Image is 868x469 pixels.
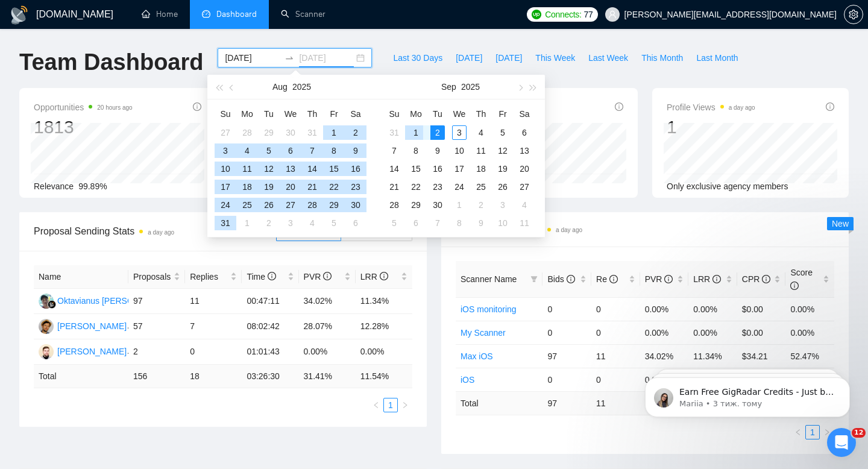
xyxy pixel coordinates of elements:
[427,124,448,142] td: 2025-09-02
[236,214,258,232] td: 2025-09-01
[405,160,427,178] td: 2025-09-15
[283,143,298,158] div: 6
[34,116,133,139] div: 1813
[409,216,423,230] div: 6
[474,216,488,230] div: 9
[345,196,366,214] td: 2025-08-30
[240,143,254,158] div: 4
[383,214,405,232] td: 2025-10-05
[737,297,786,321] td: $0.00
[474,180,488,194] div: 25
[514,178,535,196] td: 2025-09-27
[262,198,276,212] div: 26
[262,162,276,176] div: 12
[225,51,280,65] input: Start date
[348,198,363,212] div: 30
[348,143,363,158] div: 9
[461,328,506,338] a: My Scanner
[285,53,294,63] span: to
[323,214,345,232] td: 2025-09-05
[345,160,366,178] td: 2025-08-16
[405,124,427,142] td: 2025-09-01
[236,142,258,160] td: 2025-08-04
[448,178,470,196] td: 2025-09-24
[299,51,354,65] input: End date
[545,8,581,21] span: Connects:
[236,178,258,196] td: 2025-08-18
[627,352,868,436] iframe: Intercom notifications повідомлення
[283,216,298,230] div: 3
[34,265,128,289] th: Name
[133,270,171,283] span: Proposals
[280,196,301,214] td: 2025-08-27
[262,143,276,158] div: 5
[461,274,517,284] span: Scanner Name
[470,142,492,160] td: 2025-09-11
[584,8,593,21] span: 77
[236,104,258,124] th: Mo
[301,160,323,178] td: 2025-08-14
[202,10,210,18] span: dashboard
[215,178,236,196] td: 2025-08-17
[474,143,488,158] div: 11
[582,48,635,68] button: Last Week
[405,104,427,124] th: Mo
[327,162,341,176] div: 15
[470,124,492,142] td: 2025-09-04
[301,104,323,124] th: Th
[495,216,510,230] div: 10
[301,124,323,142] td: 2025-07-31
[218,180,233,194] div: 17
[280,124,301,142] td: 2025-07-30
[492,196,514,214] td: 2025-10-03
[641,51,683,65] span: This Month
[640,297,689,321] td: 0.00%
[452,180,467,194] div: 24
[409,125,423,140] div: 1
[790,282,799,290] span: info-circle
[128,265,185,289] th: Proposals
[790,268,813,291] span: Score
[461,75,480,99] button: 2025
[528,270,540,288] span: filter
[495,143,510,158] div: 12
[185,265,242,289] th: Replies
[474,198,488,212] div: 2
[664,275,673,283] span: info-circle
[240,216,254,230] div: 1
[762,275,770,283] span: info-circle
[495,180,510,194] div: 26
[409,198,423,212] div: 29
[452,198,467,212] div: 1
[345,142,366,160] td: 2025-08-09
[514,160,535,178] td: 2025-09-20
[492,124,514,142] td: 2025-09-05
[387,216,401,230] div: 5
[492,160,514,178] td: 2025-09-19
[517,162,532,176] div: 20
[517,180,532,194] div: 27
[280,142,301,160] td: 2025-08-06
[272,75,288,99] button: Aug
[283,125,298,140] div: 30
[218,162,233,176] div: 10
[448,142,470,160] td: 2025-09-10
[517,198,532,212] div: 4
[348,216,363,230] div: 6
[218,216,233,230] div: 31
[360,272,388,282] span: LRR
[393,51,442,65] span: Last 30 Days
[258,104,280,124] th: Tu
[495,162,510,176] div: 19
[348,125,363,140] div: 2
[470,196,492,214] td: 2025-10-02
[193,102,201,111] span: info-circle
[305,198,319,212] div: 28
[345,214,366,232] td: 2025-09-06
[609,275,618,283] span: info-circle
[785,297,834,321] td: 0.00%
[383,124,405,142] td: 2025-08-31
[327,216,341,230] div: 5
[348,180,363,194] div: 23
[383,104,405,124] th: Su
